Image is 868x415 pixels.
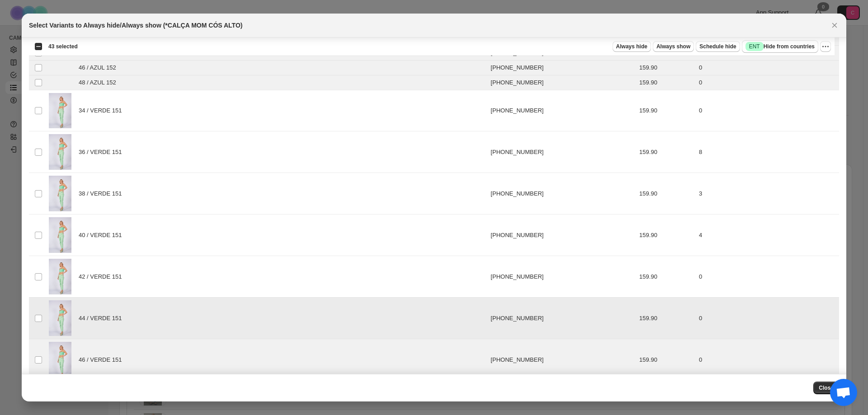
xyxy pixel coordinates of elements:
[488,60,637,75] td: [PHONE_NUMBER]
[696,131,839,173] td: 8
[49,93,71,129] img: 12372CALCA.jpg
[79,314,127,323] span: 44 / VERDE 151
[696,90,839,131] td: 0
[637,298,696,339] td: 159.90
[819,384,834,392] span: Close
[79,78,121,87] span: 48 / AZUL 152
[48,43,78,50] span: 43 selected
[49,176,71,211] img: 12372CALCA.jpg
[637,60,696,75] td: 159.90
[699,43,736,50] span: Schedule hide
[79,148,127,157] span: 36 / VERDE 151
[488,75,637,90] td: [PHONE_NUMBER]
[653,41,694,52] button: Always show
[49,342,71,378] img: 12372CALCA.jpg
[696,298,839,339] td: 0
[637,214,696,256] td: 159.90
[49,300,71,336] img: 12372CALCA.jpg
[488,339,637,381] td: [PHONE_NUMBER]
[745,42,815,51] span: Hide from countries
[49,217,71,253] img: 12372CALCA.jpg
[742,40,818,53] button: SuccessENTHide from countries
[637,256,696,298] td: 159.90
[696,60,839,75] td: 0
[656,43,690,50] span: Always show
[79,63,121,72] span: 46 / AZUL 152
[637,339,696,381] td: 159.90
[828,19,841,32] button: Close
[613,41,651,52] button: Always hide
[29,21,242,30] h2: Select Variants to Always hide/Always show (*CALÇA MOM CÓS ALTO)
[488,298,637,339] td: [PHONE_NUMBER]
[696,214,839,256] td: 4
[488,214,637,256] td: [PHONE_NUMBER]
[637,75,696,90] td: 159.90
[79,355,127,364] span: 46 / VERDE 151
[820,41,831,52] button: More actions
[637,131,696,173] td: 159.90
[79,189,127,198] span: 38 / VERDE 151
[696,339,839,381] td: 0
[696,256,839,298] td: 0
[830,379,857,406] div: Bate-papo aberto
[696,173,839,214] td: 3
[49,259,71,294] img: 12372CALCA.jpg
[49,134,71,170] img: 12372CALCA.jpg
[696,75,839,90] td: 0
[79,106,127,115] span: 34 / VERDE 151
[488,256,637,298] td: [PHONE_NUMBER]
[696,41,740,52] button: Schedule hide
[488,131,637,173] td: [PHONE_NUMBER]
[813,382,839,394] button: Close
[79,272,127,281] span: 42 / VERDE 151
[488,173,637,214] td: [PHONE_NUMBER]
[79,231,127,240] span: 40 / VERDE 151
[488,90,637,131] td: [PHONE_NUMBER]
[616,43,647,50] span: Always hide
[637,90,696,131] td: 159.90
[637,173,696,214] td: 159.90
[749,43,760,50] span: ENT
